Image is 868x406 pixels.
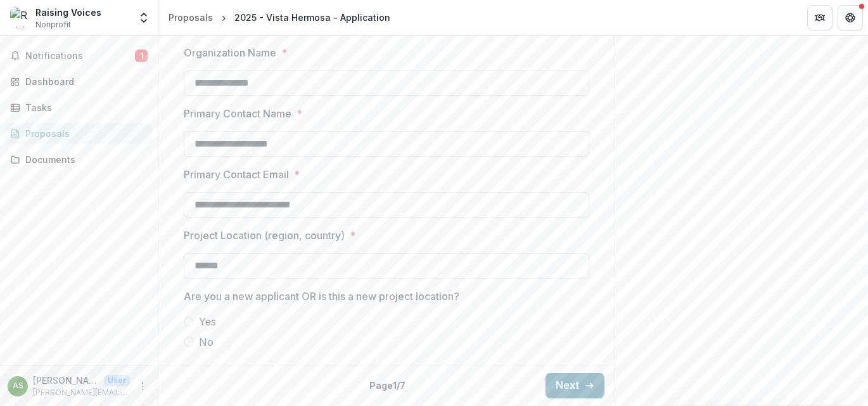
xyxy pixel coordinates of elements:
[184,45,276,60] p: Organization Name
[33,387,130,398] p: [PERSON_NAME][EMAIL_ADDRESS][DOMAIN_NAME]
[5,97,153,118] a: Tasks
[5,71,153,92] a: Dashboard
[135,379,150,394] button: More
[33,374,99,387] p: [PERSON_NAME]
[135,5,153,30] button: Open entity switcher
[199,334,214,350] span: No
[184,228,345,243] p: Project Location (region, country)
[184,167,289,182] p: Primary Contact Email
[369,379,405,392] p: Page 1 / 7
[35,19,71,30] span: Nonprofit
[35,6,101,19] div: Raising Voices
[234,11,390,24] div: 2025 - Vista Hermosa - Application
[546,373,604,398] button: Next
[163,8,395,27] nav: breadcrumb
[25,153,143,166] div: Documents
[5,149,153,170] a: Documents
[5,46,153,66] button: Notifications1
[135,49,148,62] span: 1
[163,8,218,27] a: Proposals
[25,51,135,62] span: Notifications
[807,5,833,30] button: Partners
[25,75,143,88] div: Dashboard
[10,8,30,28] img: Raising Voices
[13,382,23,390] div: Ana-María Sosa
[184,289,459,304] p: Are you a new applicant OR is this a new project location?
[184,106,291,121] p: Primary Contact Name
[104,375,130,386] p: User
[838,5,863,30] button: Get Help
[199,314,216,329] span: Yes
[5,123,153,144] a: Proposals
[169,11,213,24] div: Proposals
[25,101,143,114] div: Tasks
[25,127,143,140] div: Proposals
